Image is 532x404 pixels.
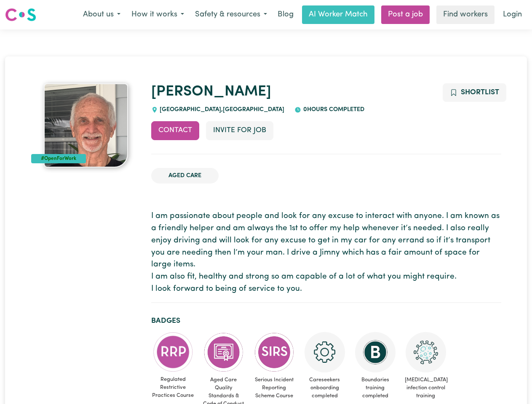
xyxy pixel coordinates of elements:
span: Serious Incident Reporting Scheme Course [252,372,296,404]
a: Careseekers logo [5,5,36,24]
img: CS Academy: Serious Incident Reporting Scheme course completed [254,332,294,372]
button: Contact [151,121,199,140]
button: Safety & resources [190,6,273,24]
div: #OpenForWork [31,154,86,163]
a: Login [498,5,527,24]
img: Careseekers logo [5,7,36,22]
span: Careseekers onboarding completed [303,372,347,404]
span: 0 hours completed [301,106,364,113]
img: CS Academy: Regulated Restrictive Practices course completed [153,332,193,372]
a: Post a job [381,5,430,24]
a: AI Worker Match [302,5,374,24]
a: [PERSON_NAME] [151,85,271,99]
img: CS Academy: Careseekers Onboarding course completed [305,332,345,372]
img: Kenneth [44,83,128,167]
span: [MEDICAL_DATA] infection control training [404,372,448,404]
a: Kenneth's profile picture'#OpenForWork [31,83,141,167]
span: Boundaries training completed [353,372,397,404]
p: I am passionate about people and look for any excuse to interact with anyone. I am known as a fri... [151,210,501,295]
img: CS Academy: COVID-19 Infection Control Training course completed [406,332,446,372]
img: CS Academy: Aged Care Quality Standards & Code of Conduct course completed [203,332,244,372]
button: Invite for Job [206,121,273,140]
span: Regulated Restrictive Practices Course [151,372,195,403]
img: CS Academy: Boundaries in care and support work course completed [355,332,396,372]
a: Find workers [436,5,495,24]
button: How it works [126,6,190,24]
h2: Badges [151,316,501,325]
button: About us [78,6,126,24]
a: Blog [273,5,299,24]
span: [GEOGRAPHIC_DATA] , [GEOGRAPHIC_DATA] [158,106,285,113]
button: Add to shortlist [443,83,506,102]
span: Shortlist [461,89,499,96]
li: Aged Care [151,168,219,184]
